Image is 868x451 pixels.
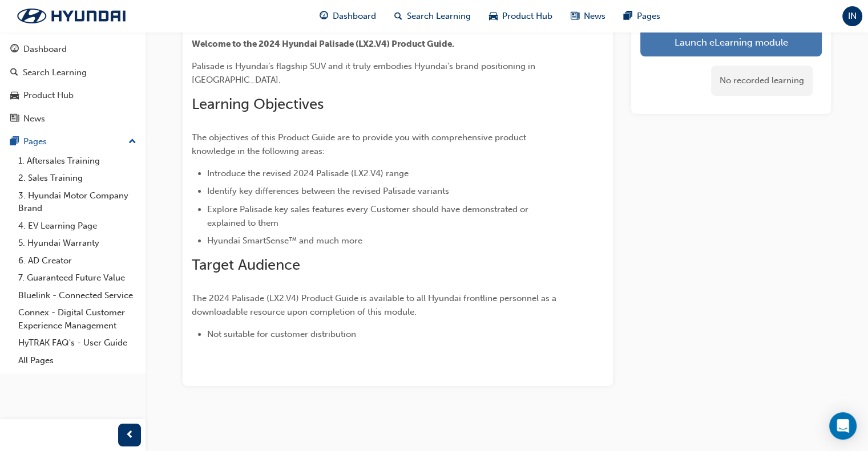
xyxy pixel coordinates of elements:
span: Hyundai SmartSense™ and much more [207,235,362,246]
a: 1. Aftersales Training [14,152,141,170]
a: 7. Guaranteed Future Value [14,269,141,287]
div: Open Intercom Messenger [829,412,857,440]
a: Connex - Digital Customer Experience Management [14,304,141,334]
span: up-icon [128,135,136,149]
span: search-icon [10,68,18,78]
a: Dashboard [5,39,141,60]
span: Learning Objectives [192,95,324,113]
span: Palisade is Hyundai’s flagship SUV and it truly embodies Hyundai's brand positioning in [GEOGRAPH... [192,61,538,85]
a: 2. Sales Training [14,169,141,187]
div: Dashboard [23,43,67,56]
div: No recorded learning [711,66,813,96]
img: Trak [6,4,137,28]
span: guage-icon [10,44,19,55]
div: News [23,112,45,125]
span: News [584,10,605,23]
a: car-iconProduct Hub [480,5,562,28]
span: IN [848,10,857,23]
span: guage-icon [320,9,328,23]
span: Introduce the revised 2024 Palisade (LX2.V4) range [207,168,409,178]
a: 5. Hyundai Warranty [14,234,141,252]
span: Dashboard [333,10,376,23]
a: News [5,108,141,129]
div: Pages [23,135,47,148]
span: news-icon [10,114,19,124]
a: Search Learning [5,62,141,83]
a: 4. EV Learning Page [14,217,141,235]
span: car-icon [489,9,498,23]
span: search-icon [394,9,402,23]
span: Target Audience [192,256,300,274]
a: All Pages [14,352,141,369]
span: Explore Palisade key sales features every Customer should have demonstrated or explained to them [207,204,531,228]
span: The 2024 Palisade (LX2.V4) Product Guide is available to all Hyundai frontline personnel as a dow... [192,293,559,317]
span: Identify key differences between the revised Palisade variants [207,186,449,196]
span: Welcome to the 2024 Hyundai Palisade (LX2.V4) Product Guide. [192,39,454,49]
a: Bluelink - Connected Service [14,287,141,304]
span: news-icon [571,9,579,23]
a: pages-iconPages [615,5,669,28]
span: Search Learning [407,10,471,23]
a: guage-iconDashboard [310,5,385,28]
a: news-iconNews [562,5,615,28]
a: Launch eLearning module [640,28,822,56]
span: The objectives of this Product Guide are to provide you with comprehensive product knowledge in t... [192,132,528,156]
a: HyTRAK FAQ's - User Guide [14,334,141,352]
span: Not suitable for customer distribution [207,329,356,339]
button: Pages [5,131,141,152]
span: Pages [637,10,660,23]
span: pages-icon [10,137,19,147]
span: car-icon [10,91,19,101]
a: Product Hub [5,85,141,106]
a: 6. AD Creator [14,252,141,270]
span: Product Hub [502,10,552,23]
span: prev-icon [126,428,134,442]
div: Product Hub [23,89,74,102]
span: pages-icon [624,9,632,23]
div: Search Learning [23,66,87,79]
a: search-iconSearch Learning [385,5,480,28]
button: DashboardSearch LearningProduct HubNews [5,36,141,131]
a: 3. Hyundai Motor Company Brand [14,187,141,217]
button: IN [842,6,862,26]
